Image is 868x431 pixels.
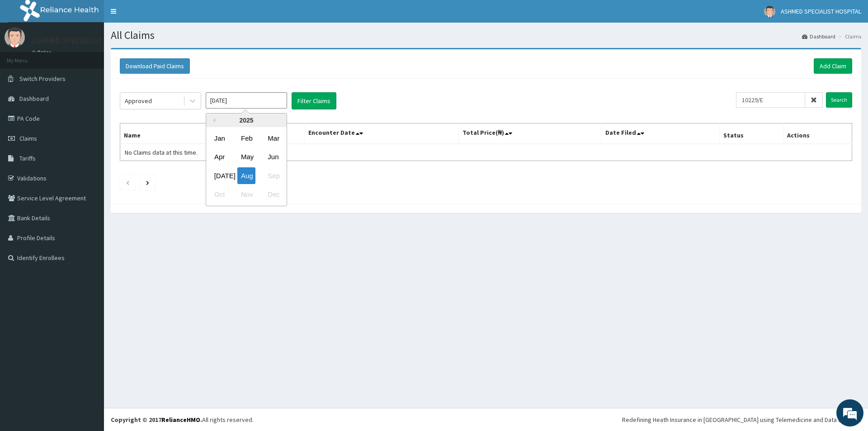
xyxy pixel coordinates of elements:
a: Dashboard [802,33,835,40]
th: Actions [783,123,852,144]
strong: Copyright © 2017 . [111,416,202,424]
span: No Claims data at this time. [125,148,198,156]
div: Choose March 2025 [264,130,282,147]
h1: All Claims [111,29,861,41]
th: Status [719,123,783,144]
th: Encounter Date [304,123,458,144]
img: User Image [764,6,775,17]
div: Choose June 2025 [264,149,282,166]
button: Filter Claims [292,92,336,109]
a: Add Claim [814,58,852,74]
div: Choose April 2025 [211,149,229,166]
div: Chat with us now [47,51,152,62]
img: User Image [5,27,25,47]
button: Download Paid Claims [120,58,190,74]
a: Next page [146,178,149,186]
input: Search [826,92,852,108]
textarea: Type your message and hit 'Enter' [5,247,172,279]
p: ASHMED SPECIALIST HOSPITAL [32,37,140,45]
div: Choose May 2025 [237,149,255,166]
div: Approved [125,96,152,105]
span: Tariffs [19,154,36,162]
div: 2025 [206,114,287,127]
button: Previous Year [211,118,215,123]
input: Select Month and Year [206,92,287,109]
div: Choose January 2025 [211,130,229,147]
div: Choose August 2025 [237,167,255,184]
a: Previous page [126,178,130,186]
div: Minimize live chat window [148,5,170,26]
div: Choose July 2025 [211,167,229,184]
a: RelianceHMO [161,416,200,424]
div: Redefining Heath Insurance in [GEOGRAPHIC_DATA] using Telemedicine and Data Science! [622,415,861,424]
th: Name [120,123,305,144]
div: month 2025-08 [206,129,287,204]
span: ASHMED SPECIALIST HOSPITAL [781,7,861,15]
th: Date Filed [601,123,719,144]
input: Search by HMO ID [736,92,805,108]
li: Claims [836,33,861,40]
span: Switch Providers [19,75,66,83]
div: Choose February 2025 [237,130,255,147]
footer: All rights reserved. [104,408,868,431]
span: Claims [19,134,37,142]
span: Dashboard [19,95,49,103]
a: Online [32,49,53,56]
th: Total Price(₦) [458,123,601,144]
img: d_794563401_company_1708531726252_794563401 [17,45,37,68]
span: We're online! [52,114,125,205]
